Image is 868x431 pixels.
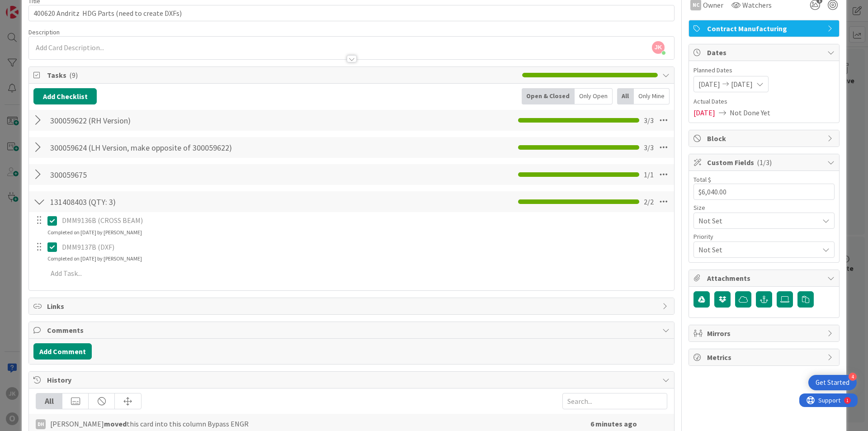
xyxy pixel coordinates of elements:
[707,328,823,339] span: Mirrors
[693,175,711,184] label: Total $
[652,41,665,54] span: JK
[36,419,46,429] div: DH
[47,228,142,237] div: Completed on [DATE] by [PERSON_NAME]
[562,393,667,409] input: Search...
[707,273,823,284] span: Attachments
[47,325,658,336] span: Comments
[28,28,60,36] span: Description
[33,88,97,104] button: Add Checklist
[62,215,668,226] p: DMM9136B (CROSS BEAM)
[808,375,857,390] div: Open Get Started checklist, remaining modules: 4
[104,419,127,428] b: moved
[816,378,849,387] div: Get Started
[731,79,753,90] span: [DATE]
[707,47,823,58] span: Dates
[644,196,654,207] span: 2 / 2
[28,5,675,21] input: type card name here...
[698,79,720,90] span: [DATE]
[730,107,770,118] span: Not Done Yet
[47,139,250,156] input: Add Checklist...
[47,374,658,385] span: History
[693,233,835,240] div: Priority
[62,242,668,252] p: DMM9137B (DXF)
[693,107,715,118] span: [DATE]
[849,373,857,381] div: 4
[644,115,654,126] span: 3 / 3
[698,214,814,227] span: Not Set
[707,352,823,363] span: Metrics
[33,343,92,360] button: Add Comment
[693,66,835,75] span: Planned Dates
[47,301,658,312] span: Links
[634,88,670,104] div: Only Mine
[707,157,823,168] span: Custom Fields
[47,166,250,183] input: Add Checklist...
[644,169,654,180] span: 1 / 1
[707,23,823,34] span: Contract Manufacturing
[36,393,62,409] div: All
[757,158,772,167] span: ( 1/3 )
[693,204,835,211] div: Size
[575,88,613,104] div: Only Open
[707,133,823,144] span: Block
[47,255,142,263] div: Completed on [DATE] by [PERSON_NAME]
[644,142,654,153] span: 3 / 3
[69,71,78,80] span: ( 9 )
[693,97,835,106] span: Actual Dates
[522,88,575,104] div: Open & Closed
[617,88,634,104] div: All
[47,4,49,11] div: 1
[47,70,518,81] span: Tasks
[47,112,250,128] input: Add Checklist...
[19,1,41,12] span: Support
[47,194,250,210] input: Add Checklist...
[50,418,249,429] span: [PERSON_NAME] this card into this column Bypass ENGR
[698,243,814,256] span: Not Set
[590,419,637,428] b: 6 minutes ago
